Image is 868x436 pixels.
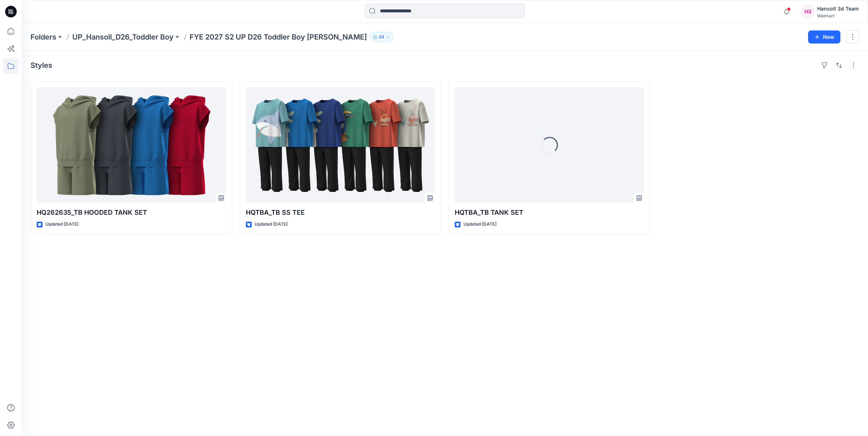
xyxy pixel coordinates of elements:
[246,87,435,203] a: HQTBA_TB SS TEE
[817,13,859,18] div: Walmart
[255,221,288,228] p: Updated [DATE]
[817,4,859,13] div: Hansoll 3d Team
[31,32,56,42] a: Folders
[370,32,393,42] button: 24
[72,32,174,42] a: UP_Hansoll_D26_Toddler Boy
[463,221,496,228] p: Updated [DATE]
[455,207,644,218] p: HQTBA_TB TANK SET
[246,207,435,218] p: HQTBA_TB SS TEE
[808,30,840,44] button: New
[45,221,78,228] p: Updated [DATE]
[190,32,367,42] p: FYE 2027 S2 UP D26 Toddler Boy [PERSON_NAME]
[37,87,226,203] a: HQ262635_TB HOODED TANK SET
[379,33,384,41] p: 24
[31,61,52,70] h4: Styles
[801,5,814,18] div: H3
[37,207,226,218] p: HQ262635_TB HOODED TANK SET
